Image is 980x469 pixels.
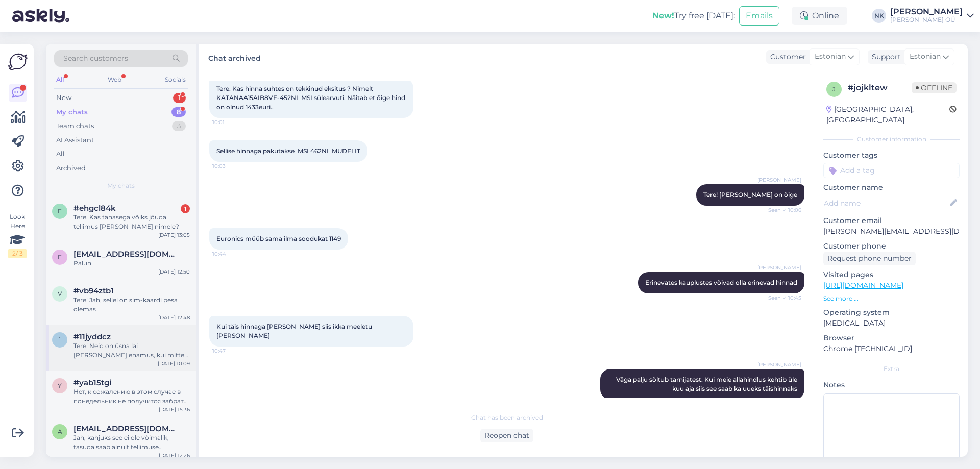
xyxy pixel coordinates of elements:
[181,204,190,213] div: 1
[763,206,801,214] span: Seen ✓ 10:06
[616,376,799,392] span: Väga palju sõltub tarnijatest. Kui meie allahindlus kehtib üle kuu aja siis see saab ka uueks täi...
[56,93,71,103] div: New
[216,323,374,339] span: Kui täis hinnaga [PERSON_NAME] siis ikka meeletu [PERSON_NAME]
[159,406,190,413] div: [DATE] 15:36
[212,347,251,355] span: 10:47
[890,8,974,24] a: [PERSON_NAME][PERSON_NAME] OÜ
[56,163,86,174] div: Archived
[872,9,886,23] div: NK
[652,10,735,22] div: Try free [DATE]:
[823,343,960,354] p: Chrome [TECHNICAL_ID]
[73,341,190,360] div: Tere! Neid on üsna lai [PERSON_NAME] enamus, kui mitte kõik on hetkel BT ühendusega [URL][DOMAIN_...
[173,93,186,103] div: 1
[56,135,94,145] div: AI Assistant
[73,295,190,314] div: Tere! Jah, sellel on sim-kaardi pesa olemas
[59,336,61,343] span: 1
[757,361,801,368] span: [PERSON_NAME]
[73,213,190,231] div: Tere. Kas tänasega võiks jõuda tellimus [PERSON_NAME] nimele?
[815,51,846,62] span: Estonian
[73,204,116,213] span: #ehgcl84k
[824,198,948,209] input: Add name
[823,150,960,161] p: Customer tags
[208,50,261,64] label: Chat archived
[73,387,190,406] div: Нет, к сожалению в этом случае в понедельник не получится забрать, он прибудет в магазин только к...
[73,424,180,433] span: aevastaja30@gmail.com
[823,163,960,178] input: Add a tag
[172,121,186,131] div: 3
[63,53,128,64] span: Search customers
[216,235,341,242] span: Euronics müüb sama ilma soodukat 1149
[171,107,186,117] div: 8
[645,279,797,286] span: Erinevates kauplustes võivad olla erinevad hinnad
[73,332,111,341] span: #11jyddcz
[890,16,963,24] div: [PERSON_NAME] OÜ
[159,452,190,459] div: [DATE] 12:26
[212,162,251,170] span: 10:03
[739,6,779,26] button: Emails
[823,364,960,374] div: Extra
[158,360,190,367] div: [DATE] 10:09
[823,215,960,226] p: Customer email
[890,8,963,16] div: [PERSON_NAME]
[832,85,836,93] span: j
[471,413,543,423] span: Chat has been archived
[58,428,62,435] span: a
[58,207,62,215] span: e
[826,104,949,126] div: [GEOGRAPHIC_DATA], [GEOGRAPHIC_DATA]
[216,85,407,111] span: Tere. Kas hinna suhtes on tekkinud eksitus ? Nimelt KATANAA15AIB8VF-452NL MSI sülearvuti. Näitab ...
[823,307,960,318] p: Operating system
[766,52,806,62] div: Customer
[823,252,916,265] div: Request phone number
[73,378,111,387] span: #yab15tgi
[823,135,960,144] div: Customer information
[480,429,533,442] div: Reopen chat
[158,231,190,239] div: [DATE] 13:05
[823,281,903,290] a: [URL][DOMAIN_NAME]
[56,107,88,117] div: My chats
[652,11,674,20] b: New!
[823,294,960,303] p: See more ...
[73,286,114,295] span: #vb94ztb1
[106,73,124,86] div: Web
[868,52,901,62] div: Support
[73,259,190,268] div: Palun
[910,51,941,62] span: Estonian
[56,121,94,131] div: Team chats
[757,176,801,184] span: [PERSON_NAME]
[212,250,251,258] span: 10:44
[8,249,27,258] div: 2 / 3
[823,318,960,329] p: [MEDICAL_DATA]
[158,314,190,322] div: [DATE] 12:48
[73,250,180,259] span: elto29@outlook.com
[158,268,190,276] div: [DATE] 12:50
[823,182,960,193] p: Customer name
[58,382,62,389] span: y
[703,191,797,199] span: Tere! [PERSON_NAME] on õige
[107,181,135,190] span: My chats
[58,290,62,298] span: v
[848,82,912,94] div: # jojkltew
[757,264,801,271] span: [PERSON_NAME]
[73,433,190,452] div: Jah, kahjuks see ei ole võimalik, tasuda saab ainult tellimuse esitamisel
[58,253,62,261] span: e
[823,333,960,343] p: Browser
[8,212,27,258] div: Look Here
[823,380,960,390] p: Notes
[792,7,847,25] div: Online
[823,241,960,252] p: Customer phone
[56,149,65,159] div: All
[54,73,66,86] div: All
[163,73,188,86] div: Socials
[912,82,957,93] span: Offline
[823,269,960,280] p: Visited pages
[216,147,360,155] span: Sellise hinnaga pakutakse MSI 462NL MUDELIT
[212,118,251,126] span: 10:01
[8,52,28,71] img: Askly Logo
[823,226,960,237] p: [PERSON_NAME][EMAIL_ADDRESS][DOMAIN_NAME]
[763,294,801,302] span: Seen ✓ 10:45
